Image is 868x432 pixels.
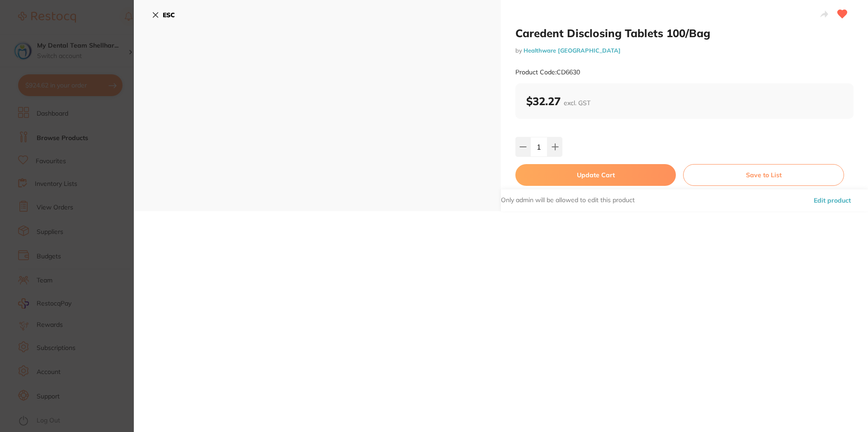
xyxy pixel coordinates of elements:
[515,164,676,186] button: Update Cart
[515,47,854,54] small: by
[526,94,590,108] b: $32.27
[152,7,175,23] button: ESC
[515,68,580,76] small: Product Code: CD6630
[163,11,175,19] b: ESC
[515,26,854,40] h2: Caredent Disclosing Tablets 100/Bag
[811,189,854,211] button: Edit product
[524,47,621,54] a: Healthware [GEOGRAPHIC_DATA]
[683,164,844,186] button: Save to List
[501,196,635,205] p: Only admin will be allowed to edit this product
[564,99,590,107] span: excl. GST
